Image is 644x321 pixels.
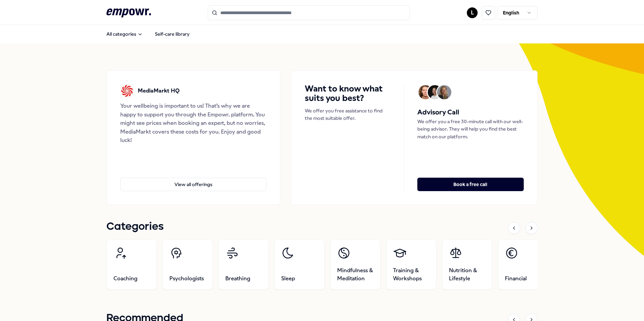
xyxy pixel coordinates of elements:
[417,178,524,191] button: Book a free call
[417,107,524,118] h5: Advisory Call
[274,239,325,290] a: Sleep
[281,275,295,283] span: Sleep
[101,27,148,41] button: All categories
[305,84,390,103] h4: Want to know what suits you best?
[418,85,432,99] img: Avatar
[101,27,195,41] nav: Main
[138,86,180,95] p: MediaMarkt HQ
[393,266,429,283] span: Training & Workshops
[106,239,157,290] a: Coaching
[218,239,269,290] a: Breathing
[442,239,492,290] a: Nutrition & Lifestyle
[498,239,548,290] a: Financial
[428,85,442,99] img: Avatar
[120,102,266,145] div: Your wellbeing is important to us! That’s why we are happy to support you through the Empowr. pla...
[169,275,204,283] span: Psychologists
[437,85,451,99] img: Avatar
[120,84,134,98] img: MediaMarkt HQ
[467,7,478,18] button: L
[449,266,485,283] span: Nutrition & Lifestyle
[337,266,374,283] span: Mindfulness & Meditation
[305,107,390,122] p: We offer you free assistance to find the most suitable offer.
[330,239,381,290] a: Mindfulness & Meditation
[225,275,250,283] span: Breathing
[150,27,195,41] a: Self-care library
[208,5,410,20] input: Search for products, categories or subcategories
[106,218,164,235] h1: Categories
[417,118,524,140] p: We offer you a free 30-minute call with our well-being advisor. They will help you find the best ...
[120,167,266,191] a: View all offerings
[120,178,266,191] button: View all offerings
[114,275,137,283] span: Coaching
[386,239,437,290] a: Training & Workshops
[505,275,527,283] span: Financial
[162,239,213,290] a: Psychologists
